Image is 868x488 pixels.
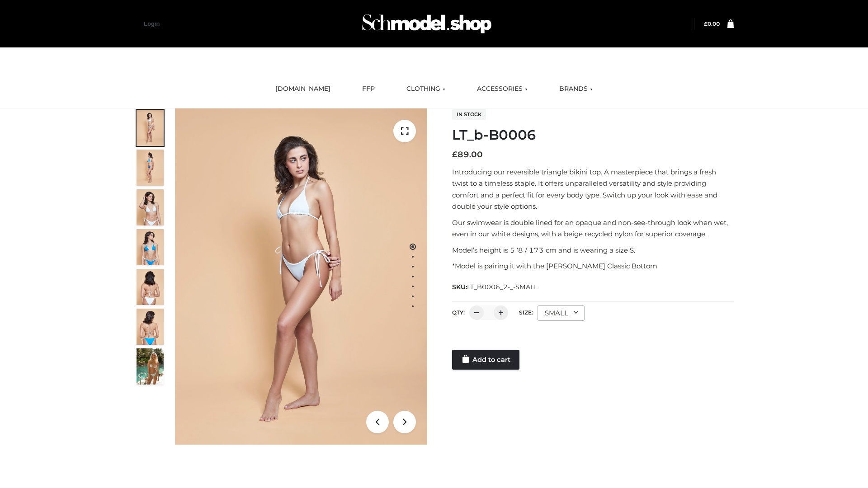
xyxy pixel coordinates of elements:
[467,283,538,291] span: LT_B0006_2-_-SMALL
[452,244,734,256] p: Model’s height is 5 ‘8 / 173 cm and is wearing a size S.
[269,79,337,99] a: [DOMAIN_NAME]
[137,189,164,225] img: ArielClassicBikiniTop_CloudNine_AzureSky_OW114ECO_3-scaled.jpg
[137,150,164,186] img: ArielClassicBikiniTop_CloudNine_AzureSky_OW114ECO_2-scaled.jpg
[137,348,164,385] img: Arieltop_CloudNine_AzureSky2.jpg
[452,217,734,240] p: Our swimwear is double lined for an opaque and non-see-through look when wet, even in our white d...
[452,150,458,160] span: £
[175,108,427,445] img: ArielClassicBikiniTop_CloudNine_AzureSky_OW114ECO_1
[704,20,720,27] a: £0.00
[452,109,486,120] span: In stock
[452,127,734,143] h1: LT_b-B0006
[519,309,533,316] label: Size:
[552,79,599,99] a: BRANDS
[137,309,164,345] img: ArielClassicBikiniTop_CloudNine_AzureSky_OW114ECO_8-scaled.jpg
[452,309,465,316] label: QTY:
[137,110,164,146] img: ArielClassicBikiniTop_CloudNine_AzureSky_OW114ECO_1-scaled.jpg
[704,20,708,27] span: £
[355,79,382,99] a: FFP
[144,20,160,27] a: Login
[470,79,534,99] a: ACCESSORIES
[452,166,734,212] p: Introducing our reversible triangle bikini top. A masterpiece that brings a fresh twist to a time...
[452,282,538,292] span: SKU:
[452,260,734,272] p: *Model is pairing it with the [PERSON_NAME] Classic Bottom
[538,305,585,321] div: SMALL
[359,6,495,42] img: Schmodel Admin 964
[137,229,164,265] img: ArielClassicBikiniTop_CloudNine_AzureSky_OW114ECO_4-scaled.jpg
[704,20,720,27] bdi: 0.00
[400,79,452,99] a: CLOTHING
[452,350,519,370] a: Add to cart
[452,150,483,160] bdi: 89.00
[137,269,164,305] img: ArielClassicBikiniTop_CloudNine_AzureSky_OW114ECO_7-scaled.jpg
